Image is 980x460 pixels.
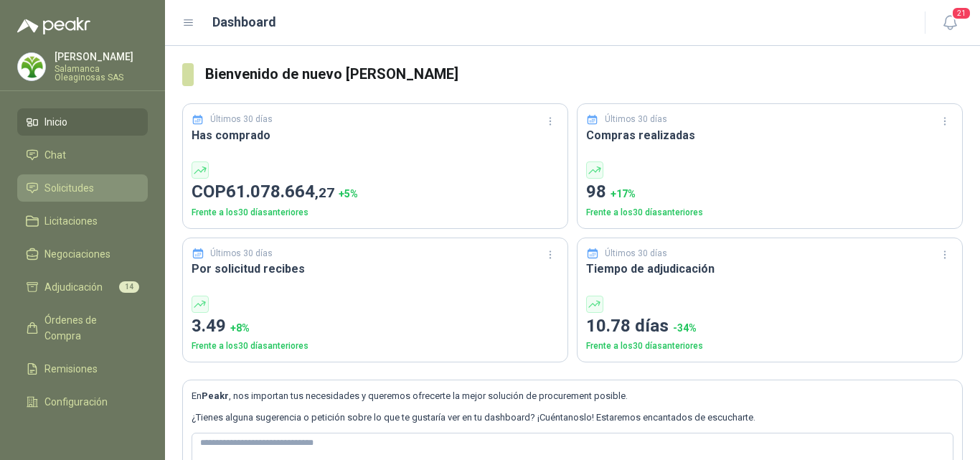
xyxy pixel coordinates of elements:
[586,126,953,144] h3: Compras realizadas
[226,182,334,202] span: 61.078.664
[44,312,134,344] span: Órdenes de Compra
[17,174,148,202] a: Solicitudes
[192,313,559,340] p: 3.49
[44,180,94,196] span: Solicitudes
[586,206,953,220] p: Frente a los 30 días anteriores
[17,273,148,301] a: Adjudicación14
[611,188,636,200] span: + 17 %
[119,281,139,293] span: 14
[17,207,148,235] a: Licitaciones
[210,247,273,260] p: Últimos 30 días
[17,388,148,416] a: Configuración
[210,113,273,126] p: Últimos 30 días
[17,306,148,349] a: Órdenes de Compra
[605,247,667,260] p: Últimos 30 días
[586,260,953,278] h3: Tiempo de adjudicación
[586,313,953,340] p: 10.78 días
[55,52,148,62] p: [PERSON_NAME]
[17,141,148,169] a: Chat
[18,53,45,80] img: Company Logo
[605,113,667,126] p: Últimos 30 días
[44,213,98,229] span: Licitaciones
[192,389,953,403] p: En , nos importan tus necesidades y queremos ofrecerte la mejor solución de procurement posible.
[202,390,229,401] b: Peakr
[673,322,697,334] span: -34 %
[937,10,963,36] button: 21
[44,279,103,295] span: Adjudicación
[205,63,963,85] h3: Bienvenido de nuevo [PERSON_NAME]
[44,114,67,130] span: Inicio
[17,355,148,382] a: Remisiones
[192,410,953,425] p: ¿Tienes alguna sugerencia o petición sobre lo que te gustaría ver en tu dashboard? ¡Cuéntanoslo! ...
[44,361,98,377] span: Remisiones
[212,12,276,32] h1: Dashboard
[17,108,148,136] a: Inicio
[55,65,148,82] p: Salamanca Oleaginosas SAS
[192,179,559,206] p: COP
[230,322,250,334] span: + 8 %
[44,147,66,163] span: Chat
[586,339,953,353] p: Frente a los 30 días anteriores
[951,6,971,20] span: 21
[339,188,358,200] span: + 5 %
[586,179,953,206] p: 98
[44,394,108,410] span: Configuración
[192,260,559,278] h3: Por solicitud recibes
[17,421,148,449] a: Manuales y ayuda
[17,17,90,34] img: Logo peakr
[315,184,334,201] span: ,27
[192,126,559,144] h3: Has comprado
[192,206,559,220] p: Frente a los 30 días anteriores
[44,246,110,262] span: Negociaciones
[17,240,148,268] a: Negociaciones
[192,339,559,353] p: Frente a los 30 días anteriores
